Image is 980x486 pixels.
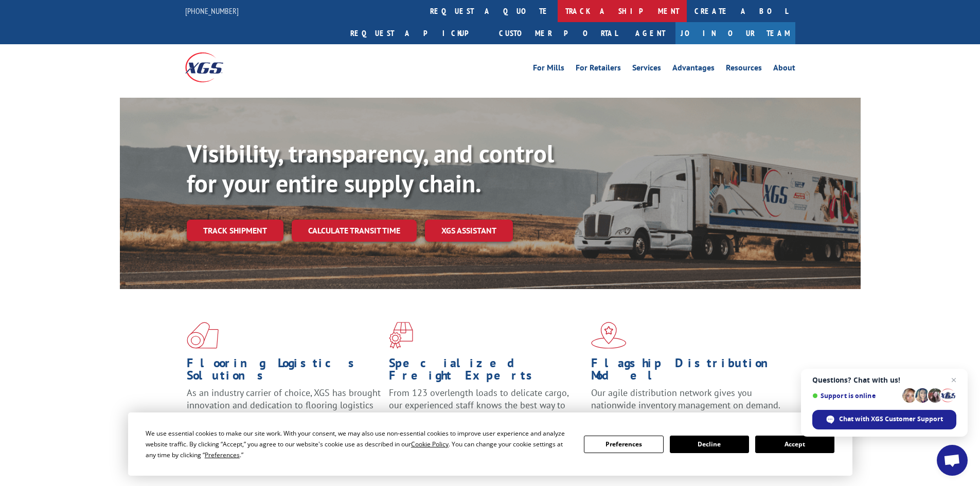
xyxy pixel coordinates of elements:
[185,6,239,16] a: [PHONE_NUMBER]
[839,415,943,424] span: Chat with XGS Customer Support
[425,220,513,242] a: XGS ASSISTANT
[948,374,960,386] span: Close chat
[389,387,583,433] p: From 123 overlength loads to delicate cargo, our experienced staff knows the best way to move you...
[411,440,449,448] span: Cookie Policy
[292,220,417,242] a: Calculate transit time
[591,387,780,411] span: Our agile distribution network gives you nationwide inventory management on demand.
[812,410,956,429] div: Chat with XGS Customer Support
[491,22,625,44] a: Customer Portal
[389,322,413,349] img: xgs-icon-focused-on-flooring-red
[726,64,762,75] a: Resources
[670,436,749,453] button: Decline
[591,322,627,349] img: xgs-icon-flagship-distribution-model-red
[812,376,956,384] span: Questions? Chat with us!
[591,357,786,387] h1: Flagship Distribution Model
[128,412,852,476] div: Cookie Consent Prompt
[672,64,715,75] a: Advantages
[773,64,795,75] a: About
[187,322,219,349] img: xgs-icon-total-supply-chain-intelligence-red
[632,64,661,75] a: Services
[812,392,899,400] span: Support is online
[187,220,283,241] a: Track shipment
[187,357,381,387] h1: Flooring Logistics Solutions
[576,64,621,75] a: For Retailers
[533,64,564,75] a: For Mills
[675,22,795,44] a: Join Our Team
[755,436,834,453] button: Accept
[389,357,583,387] h1: Specialized Freight Experts
[937,445,968,476] div: Open chat
[205,451,240,459] span: Preferences
[187,387,381,423] span: As an industry carrier of choice, XGS has brought innovation and dedication to flooring logistics...
[584,436,663,453] button: Preferences
[146,428,572,460] div: We use essential cookies to make our site work. With your consent, we may also use non-essential ...
[343,22,491,44] a: Request a pickup
[187,137,554,199] b: Visibility, transparency, and control for your entire supply chain.
[625,22,675,44] a: Agent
